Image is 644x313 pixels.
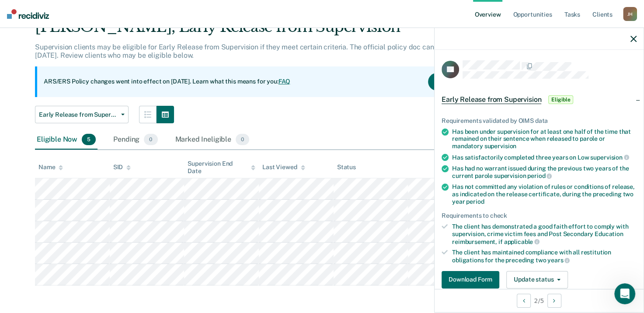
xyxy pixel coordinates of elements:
div: [PERSON_NAME], Early Release from Supervision [35,18,518,43]
div: Eligible Now [35,130,97,150]
button: Acknowledge & Close [428,73,511,90]
span: years [547,257,570,264]
a: FAQ [278,78,291,85]
img: Recidiviz [7,9,49,19]
div: Has satisfactorily completed three years on Low [452,153,637,161]
div: The client has maintained compliance with all restitution obligations for the preceding two [452,249,637,264]
span: applicable [504,238,540,245]
div: Name [38,163,63,171]
span: Early Release from Supervision [442,95,541,104]
span: Early Release from Supervision [39,111,118,118]
span: 0 [236,134,249,145]
div: Supervision End Date [188,160,255,175]
div: Pending [111,130,159,150]
span: period [527,172,552,179]
a: Navigate to form link [442,271,503,289]
p: Supervision clients may be eligible for Early Release from Supervision if they meet certain crite... [35,43,506,59]
div: Has had no warrant issued during the previous two years of the current parole supervision [452,165,637,180]
button: Update status [506,271,568,289]
button: Previous Opportunity [517,294,531,308]
div: Requirements validated by OIMS data [442,117,637,125]
button: Download Form [442,271,499,289]
div: 2 / 5 [435,289,644,312]
span: supervision [590,154,629,161]
div: Status [337,163,356,171]
div: J H [623,7,637,21]
button: Next Opportunity [547,294,561,308]
span: period [466,198,484,205]
div: SID [113,163,131,171]
div: Early Release from SupervisionEligible [435,86,644,114]
p: ARS/ERS Policy changes went into effect on [DATE]. Learn what this means for you: [44,77,290,86]
div: Requirements to check [442,212,637,219]
span: 0 [144,134,157,145]
span: Eligible [548,95,573,104]
div: Has been under supervision for at least one half of the time that remained on their sentence when... [452,128,637,150]
span: 5 [82,134,96,145]
div: Marked Ineligible [174,130,251,150]
span: supervision [484,143,516,150]
div: Last Viewed [262,163,305,171]
div: Has not committed any violation of rules or conditions of release, as indicated on the release ce... [452,183,637,205]
iframe: Intercom live chat [614,283,635,304]
div: The client has demonstrated a good faith effort to comply with supervision, crime victim fees and... [452,223,637,245]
